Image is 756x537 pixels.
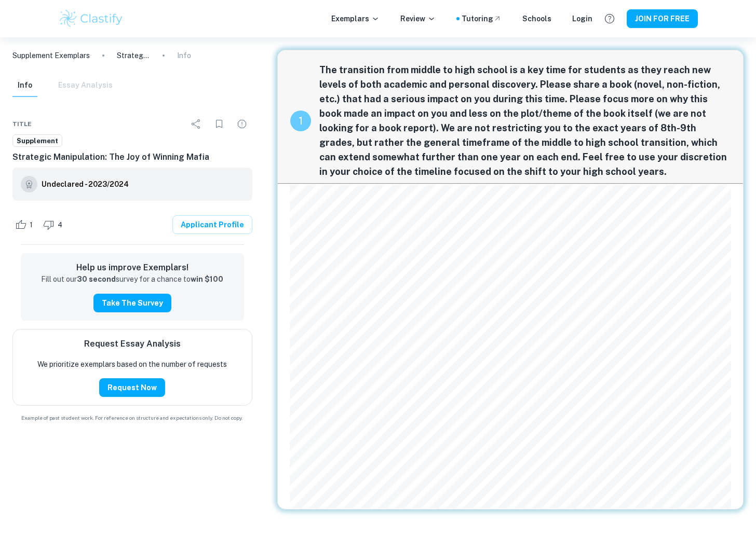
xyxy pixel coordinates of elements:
span: Title [12,119,32,129]
img: Clastify logo [58,8,124,29]
h6: Undeclared - 2023/2024 [42,178,129,190]
strong: 30 second [77,275,116,283]
a: Supplement [12,134,62,147]
span: 4 [52,220,68,230]
button: Take the Survey [93,294,171,312]
h6: Strategic Manipulation: The Joy of Winning Mafia [12,151,252,163]
p: We prioritize exemplars based on the number of requests [37,359,227,370]
p: Strategic Manipulation: The Joy of Winning Mafia [117,50,150,61]
div: Like [12,216,38,233]
a: Supplement Exemplars [12,50,90,61]
span: 1 [24,220,38,230]
h6: Help us improve Exemplars! [29,261,236,274]
strong: win $100 [191,275,223,283]
span: The transition from middle to high school is a key time for students as they reach new levels of ... [319,63,731,179]
a: Tutoring [462,13,502,24]
div: Share [186,114,207,134]
a: Login [572,13,592,24]
button: Request Now [99,378,165,397]
a: Schools [522,13,551,24]
a: Undeclared - 2023/2024 [42,176,129,192]
button: Help and Feedback [601,10,618,27]
p: Fill out our survey for a chance to [41,274,223,285]
a: Applicant Profile [172,215,252,234]
h6: Request Essay Analysis [84,338,181,350]
p: Info [177,50,191,61]
div: Bookmark [209,114,230,134]
p: Review [400,13,436,24]
p: Exemplars [331,13,380,24]
span: Supplement [13,136,62,146]
div: Report issue [232,114,252,134]
span: Example of past student work. For reference on structure and expectations only. Do not copy. [12,414,252,422]
button: JOIN FOR FREE [627,9,698,28]
button: Info [12,74,37,97]
div: Dislike [40,216,68,233]
div: recipe [290,111,311,131]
